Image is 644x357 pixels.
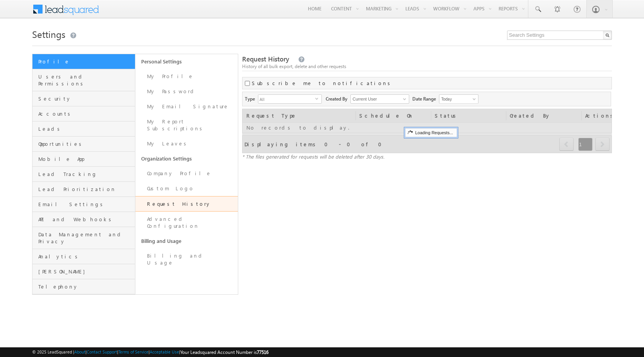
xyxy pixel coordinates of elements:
[507,31,612,40] input: Search Settings
[258,94,322,104] div: All
[135,234,238,248] a: Billing and Usage
[32,152,135,167] a: Mobile App
[32,264,135,279] a: [PERSON_NAME]
[135,166,238,181] a: Company Profile
[399,95,408,103] a: Show All Items
[38,186,133,193] span: Lead Prioritization
[32,249,135,264] a: Analytics
[74,349,85,354] a: About
[38,253,133,260] span: Analytics
[32,137,135,152] a: Opportunities
[38,171,133,178] span: Lead Tracking
[38,201,133,208] span: Email Settings
[135,136,238,151] a: My Leaves
[32,227,135,249] a: Data Management and Privacy
[87,349,117,354] a: Contact Support
[32,348,268,356] span: © 2025 LeadSquared | | | | |
[412,94,439,102] span: Date Range
[38,110,133,117] span: Accounts
[38,283,133,290] span: Telephony
[350,94,409,104] input: Type to Search
[38,231,133,245] span: Data Management and Privacy
[439,96,476,102] span: Today
[32,279,135,294] a: Telephony
[38,268,133,275] span: [PERSON_NAME]
[135,84,238,99] a: My Password
[38,140,133,147] span: Opportunities
[326,94,350,102] span: Created By
[32,106,135,121] a: Accounts
[135,212,238,234] a: Advanced Configuration
[180,349,268,355] span: Your Leadsquared Account Number is
[118,349,149,354] a: Terms of Service
[32,54,135,69] a: Profile
[32,69,135,91] a: Users and Permissions
[135,99,238,114] a: My Email Signature
[135,196,238,212] a: Request History
[245,94,258,102] span: Type
[38,155,133,162] span: Mobile App
[32,197,135,212] a: Email Settings
[252,80,393,87] label: Subscribe me to notifications
[150,349,179,354] a: Acceptable Use
[257,349,268,355] span: 77516
[135,69,238,84] a: My Profile
[38,95,133,102] span: Security
[32,182,135,197] a: Lead Prioritization
[32,167,135,182] a: Lead Tracking
[38,58,133,65] span: Profile
[439,94,478,104] a: Today
[242,63,612,70] div: History of all bulk export, delete and other requests
[258,95,315,103] span: All
[135,114,238,136] a: My Report Subscriptions
[32,212,135,227] a: API and Webhooks
[135,248,238,270] a: Billing and Usage
[135,54,238,69] a: Personal Settings
[242,153,384,160] span: * The files generated for requests will be deleted after 30 days.
[405,128,457,137] div: Loading Requests...
[315,97,321,100] span: select
[32,91,135,106] a: Security
[135,151,238,166] a: Organization Settings
[38,73,133,87] span: Users and Permissions
[242,55,289,63] span: Request History
[32,28,65,40] span: Settings
[32,121,135,137] a: Leads
[38,216,133,223] span: API and Webhooks
[38,125,133,132] span: Leads
[135,181,238,196] a: Custom Logo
